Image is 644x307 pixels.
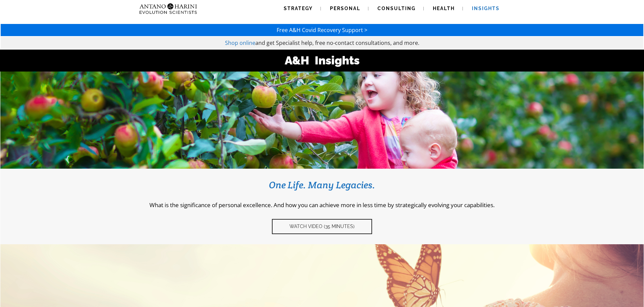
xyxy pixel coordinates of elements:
[272,219,372,234] a: Watch video (35 Minutes)
[284,6,313,11] span: Strategy
[255,39,419,47] span: and get Specialist help, free no-contact consultations, and more.
[433,6,455,11] span: Health
[277,26,367,34] a: Free A&H Covid Recovery Support >
[285,54,360,67] strong: A&H Insights
[377,6,416,11] span: Consulting
[10,201,634,209] p: What is the significance of personal excellence. And how you can achieve more in less time by str...
[225,39,255,47] a: Shop online
[10,179,634,191] h3: One Life. Many Legacies.
[289,224,355,229] span: Watch video (35 Minutes)
[472,6,500,11] span: Insights
[330,6,360,11] span: Personal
